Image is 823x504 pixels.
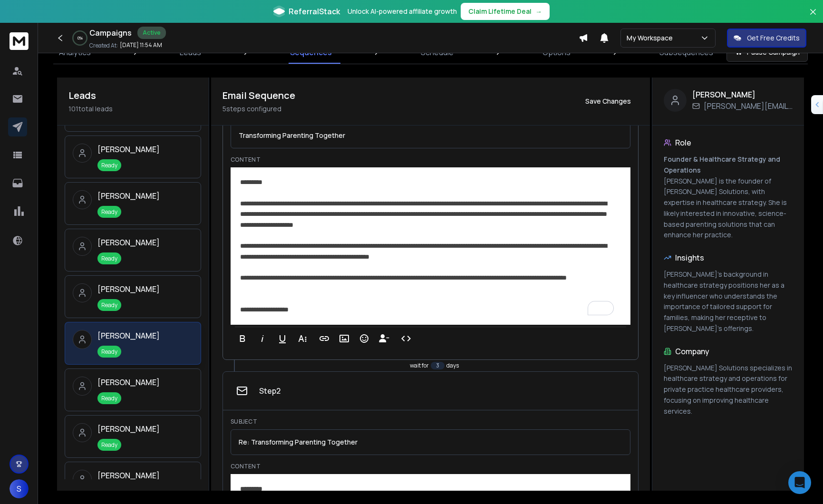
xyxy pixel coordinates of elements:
span: Ready [97,346,121,358]
span: ReferralStack [289,6,340,17]
p: 5 steps configured [223,104,295,114]
label: Subject [231,418,630,426]
p: Transforming Parenting Together [239,131,622,140]
span: Ready [97,439,121,451]
p: [PERSON_NAME] is the founder of [PERSON_NAME] Solutions, with expertise in healthcare strategy. S... [664,154,793,241]
div: wait for days [410,362,459,369]
button: Insert Image (⌘P) [335,329,353,348]
p: Unlock AI-powered affiliate growth [348,7,457,16]
button: Insert Link (⌘K) [315,329,333,348]
span: → [535,7,542,16]
button: Insert Unsubscribe Link [375,329,393,348]
p: Created At: [89,42,118,49]
div: To enrich screen reader interactions, please activate Accessibility in Grammarly extension settings [231,167,630,325]
p: [DATE] 11:54 AM [120,41,162,49]
h3: [PERSON_NAME] [97,237,160,248]
div: 3 [431,362,445,369]
h3: [PERSON_NAME] [97,470,160,481]
p: 0 % [77,35,83,41]
button: Emoticons [355,329,373,348]
button: S [10,479,29,498]
h2: Email Sequence [223,89,295,102]
h3: Step 2 [259,385,281,397]
h4: Insights [675,252,704,263]
p: My Workspace [627,33,677,43]
h4: Role [675,137,691,148]
button: Underline (⌘U) [273,329,291,348]
h3: [PERSON_NAME] [97,377,160,388]
button: Close banner [807,6,819,29]
p: [PERSON_NAME]'s background in healthcare strategy positions her as a key influencer who understan... [664,269,793,334]
span: Ready [97,392,121,404]
h3: [PERSON_NAME] [692,89,793,100]
button: Save Changes [578,92,639,111]
div: 101 total leads [68,104,197,114]
h3: [PERSON_NAME] [97,190,160,202]
h2: Leads [68,89,197,102]
h3: [PERSON_NAME] [97,330,160,341]
h3: [PERSON_NAME] [97,144,160,155]
span: [PERSON_NAME][EMAIL_ADDRESS][DOMAIN_NAME] [704,100,793,112]
div: Open Intercom Messenger [788,471,811,494]
p: [PERSON_NAME] Solutions specializes in healthcare strategy and operations for private practice he... [664,363,793,417]
h3: [PERSON_NAME] [97,423,160,435]
span: Ready [97,206,121,218]
button: Get Free Credits [727,29,806,48]
h3: [PERSON_NAME] [97,283,160,295]
p: Re: Transforming Parenting Together [239,437,622,447]
div: Active [137,27,166,39]
span: Ready [97,159,121,171]
button: Italic (⌘I) [253,329,271,348]
label: Content [231,463,630,470]
button: Bold (⌘B) [233,329,252,348]
h4: Company [675,346,709,357]
button: Claim Lifetime Deal→ [461,3,550,20]
label: Content [231,156,630,164]
p: Get Free Credits [747,33,800,43]
span: Founder & Healthcare Strategy and Operations [664,155,780,174]
h1: Campaigns [89,27,132,39]
span: Ready [97,252,121,264]
span: Ready [97,299,121,311]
